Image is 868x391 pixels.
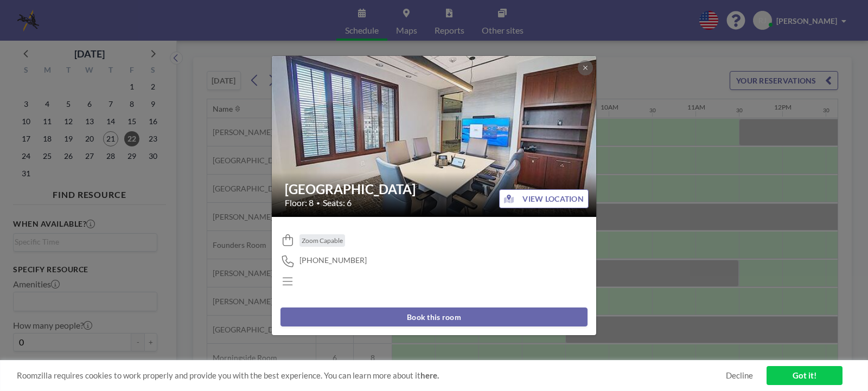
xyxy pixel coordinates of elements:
span: Roomzilla requires cookies to work properly and provide you with the best experience. You can lea... [17,370,726,381]
h2: [GEOGRAPHIC_DATA] [285,181,584,197]
span: Seats: 6 [323,197,352,208]
a: Decline [726,370,753,381]
button: VIEW LOCATION [499,189,589,208]
button: Book this room [280,307,588,326]
span: Zoom Capable [302,236,343,245]
span: Floor: 8 [285,197,314,208]
a: here. [420,370,439,380]
a: Got it! [767,366,843,385]
img: 537.jpg [272,14,597,259]
span: [PHONE_NUMBER] [299,255,367,265]
span: • [316,199,320,207]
